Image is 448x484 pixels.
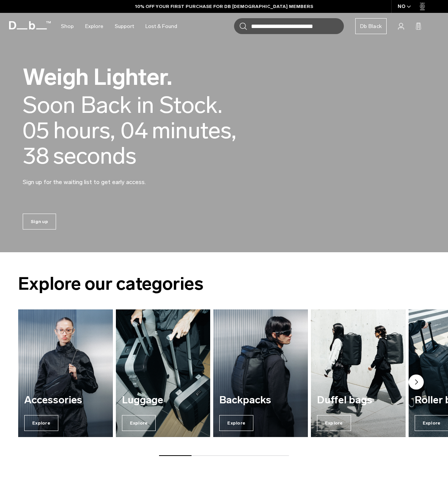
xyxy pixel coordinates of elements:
div: 1 / 7 [18,309,113,437]
p: Sign up for the waiting list to get early access. [23,169,204,187]
span: hours, [53,118,115,143]
a: Db Black [355,18,387,34]
span: 05 [23,118,50,143]
a: Support [115,13,134,40]
a: Sign up [23,214,56,230]
div: Soon Back in Stock. [23,92,222,118]
span: , [231,117,236,144]
a: Shop [61,13,74,40]
a: Duffel bags Explore [311,309,406,437]
span: minutes [152,118,236,143]
a: Explore [85,13,103,40]
span: 04 [121,118,148,143]
a: 10% OFF YOUR FIRST PURCHASE FOR DB [DEMOGRAPHIC_DATA] MEMBERS [135,3,313,10]
a: Backpacks Explore [213,309,308,437]
span: Explore [122,415,156,431]
nav: Main Navigation [55,13,183,40]
h2: Weigh Lighter. [23,66,269,89]
div: 4 / 7 [311,309,406,437]
span: Explore [219,415,253,431]
h3: Backpacks [219,395,302,406]
div: 2 / 7 [116,309,211,437]
span: Explore [24,415,58,431]
span: 38 [23,143,49,169]
span: seconds [53,143,136,169]
span: Explore [317,415,351,431]
div: 3 / 7 [213,309,308,437]
a: Accessories Explore [18,309,113,437]
h2: Explore our categories [18,270,430,297]
h3: Duffel bags [317,395,400,406]
a: Lost & Found [145,13,177,40]
h3: Luggage [122,395,204,406]
button: Next slide [409,374,424,391]
h3: Accessories [24,395,107,406]
a: Luggage Explore [116,309,211,437]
